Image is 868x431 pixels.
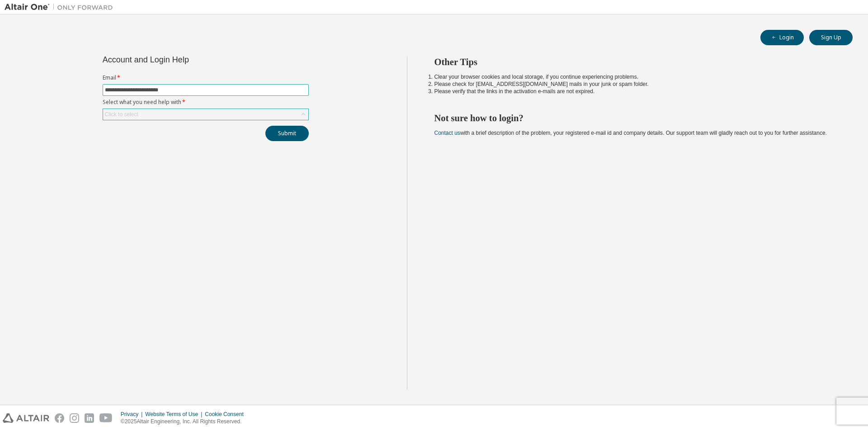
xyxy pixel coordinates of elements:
div: Account and Login Help [103,56,268,63]
img: facebook.svg [55,413,64,423]
button: Submit [265,126,309,141]
img: linkedin.svg [85,413,94,423]
button: Login [760,30,804,45]
div: Click to select [105,111,138,118]
label: Select what you need help with [103,99,309,106]
li: Please check for [EMAIL_ADDRESS][DOMAIN_NAME] mails in your junk or spam folder. [434,81,837,88]
label: Email [103,74,309,81]
img: altair_logo.svg [3,413,49,423]
img: instagram.svg [70,413,79,423]
a: Contact us [434,130,460,136]
li: Clear your browser cookies and local storage, if you continue experiencing problems. [434,73,837,81]
button: Sign Up [809,30,853,45]
span: with a brief description of the problem, your registered e-mail id and company details. Our suppo... [434,130,827,136]
div: Privacy [121,411,145,418]
li: Please verify that the links in the activation e-mails are not expired. [434,88,837,95]
img: youtube.svg [99,413,113,423]
div: Click to select [103,109,308,120]
h2: Other Tips [434,56,837,68]
h2: Not sure how to login? [434,112,837,124]
div: Website Terms of Use [145,411,205,418]
p: © 2025 Altair Engineering, Inc. All Rights Reserved. [121,418,249,426]
img: Altair One [5,3,118,12]
div: Cookie Consent [205,411,249,418]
